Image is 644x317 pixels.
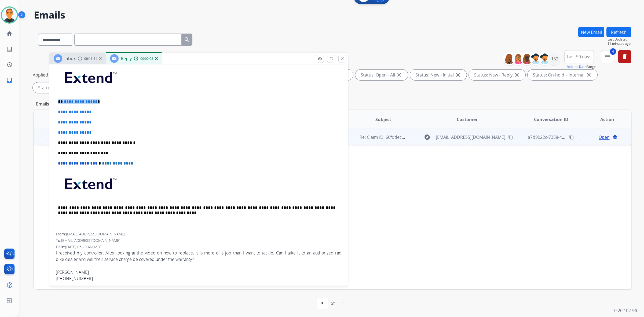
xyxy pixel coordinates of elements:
mat-icon: inbox [6,77,13,83]
div: Status: On-hold - Customer [33,82,106,93]
span: Inbox [64,56,76,61]
th: Action [575,110,631,129]
div: Status: Open - All [355,70,408,80]
mat-icon: menu [604,53,611,60]
p: Emails (1) [34,101,57,107]
span: Open [599,134,610,140]
mat-icon: delete [621,53,628,60]
div: Status: New - Reply [469,70,525,80]
mat-icon: explore [424,134,430,140]
p: Applied filters: [33,72,62,78]
button: New Email [578,27,604,37]
div: Status: New - Initial [410,70,467,80]
div: Date: [56,244,342,250]
div: To: [56,238,342,243]
span: [DATE] 06:20 AM MDT [65,244,102,249]
mat-icon: history [6,61,13,68]
mat-icon: close [340,56,345,61]
span: Range [565,64,596,69]
mat-icon: content_copy [569,135,574,140]
mat-icon: search [184,37,190,43]
button: 4 [601,50,614,63]
span: Last Updated: [608,37,631,42]
img: avatar [2,8,17,23]
div: +152 [547,52,560,65]
button: Last 90 days [564,50,594,63]
mat-icon: close [455,72,461,78]
span: Subject [375,116,391,123]
span: Last 90 days [567,56,591,58]
mat-icon: fullscreen [329,56,334,61]
mat-icon: content_copy [508,135,513,140]
span: 11 minutes ago [608,42,631,46]
h2: Emails [34,10,631,20]
div: of [331,300,335,307]
mat-icon: list_alt [6,46,13,52]
div: From: [56,231,342,237]
span: Reply [121,56,132,61]
span: 4 [610,48,616,55]
mat-icon: close [514,72,520,78]
div: 1 [337,298,348,309]
mat-icon: close [586,72,592,78]
div: [PERSON_NAME] [PHONE_NUMBER] [56,269,342,282]
span: a7d9022c-7358-4674-87fb-254daea3938d [528,134,610,140]
mat-icon: home [6,30,13,37]
button: Refresh [606,27,631,37]
button: Updated Date [565,65,586,69]
span: Customer [457,116,478,123]
mat-icon: language [613,135,617,140]
p: 0.20.1027RC [614,307,639,314]
div: Status: On-hold – Internal [528,70,597,80]
span: Re: Claim ID: 60fddecc-3afa-4f84-a363-2c6c57e1f51a [360,134,463,140]
span: 00:00:08 [140,57,153,61]
span: [EMAIL_ADDRESS][DOMAIN_NAME] [66,231,125,236]
mat-icon: close [396,72,402,78]
span: [EMAIL_ADDRESS][DOMAIN_NAME] [61,238,120,243]
div: I received my controller. After looking at the video on how to replace, it is more of a job than ... [56,250,342,282]
span: 00:11:41 [84,57,97,61]
span: Conversation ID [534,116,568,123]
mat-icon: remove_red_eye [317,56,322,61]
span: [EMAIL_ADDRESS][DOMAIN_NAME] [436,134,505,140]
